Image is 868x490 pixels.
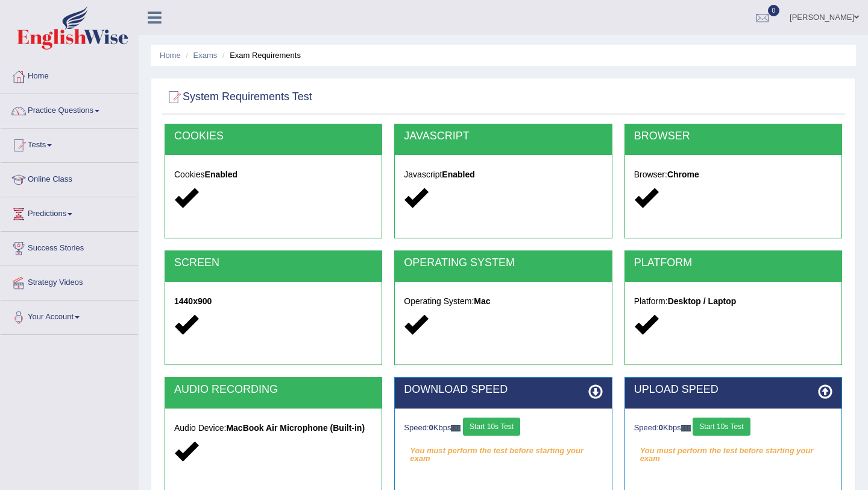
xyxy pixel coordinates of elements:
a: Online Class [1,163,138,193]
h2: OPERATING SYSTEM [404,257,602,269]
h2: System Requirements Test [165,88,312,106]
strong: Chrome [667,170,699,179]
a: Home [1,60,138,90]
li: Exam Requirements [219,49,301,61]
h2: BROWSER [634,130,832,142]
a: Strategy Videos [1,266,138,296]
div: Speed: Kbps [634,418,832,439]
a: Tests [1,129,138,159]
h2: AUDIO RECORDING [174,384,373,396]
strong: MacBook Air Microphone (Built-in) [226,423,365,433]
a: Home [160,51,181,60]
strong: Enabled [442,170,474,179]
span: 0 [768,5,780,16]
h5: Cookies [174,170,373,179]
h5: Audio Device: [174,424,373,433]
a: Success Stories [1,232,138,262]
a: Your Account [1,301,138,331]
h5: Operating System: [404,297,602,306]
div: Speed: Kbps [404,418,602,439]
strong: Enabled [205,170,237,179]
a: Exams [193,51,218,60]
a: Practice Questions [1,94,138,124]
h2: DOWNLOAD SPEED [404,384,602,396]
img: ajax-loader-fb-connection.gif [451,425,461,431]
h5: Javascript [404,170,602,179]
h2: UPLOAD SPEED [634,384,832,396]
strong: 0 [429,423,433,432]
strong: 1440x900 [174,296,212,306]
h2: COOKIES [174,130,373,142]
h2: SCREEN [174,257,373,269]
h2: JAVASCRIPT [404,130,602,142]
strong: 0 [659,423,663,432]
em: You must perform the test before starting your exam [404,442,602,460]
h5: Browser: [634,170,832,179]
h5: Platform: [634,297,832,306]
strong: Mac [474,296,490,306]
img: ajax-loader-fb-connection.gif [681,425,691,431]
button: Start 10s Test [693,418,750,436]
strong: Desktop / Laptop [668,296,737,306]
a: Predictions [1,197,138,227]
button: Start 10s Test [463,418,520,436]
em: You must perform the test before starting your exam [634,442,832,460]
h2: PLATFORM [634,257,832,269]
